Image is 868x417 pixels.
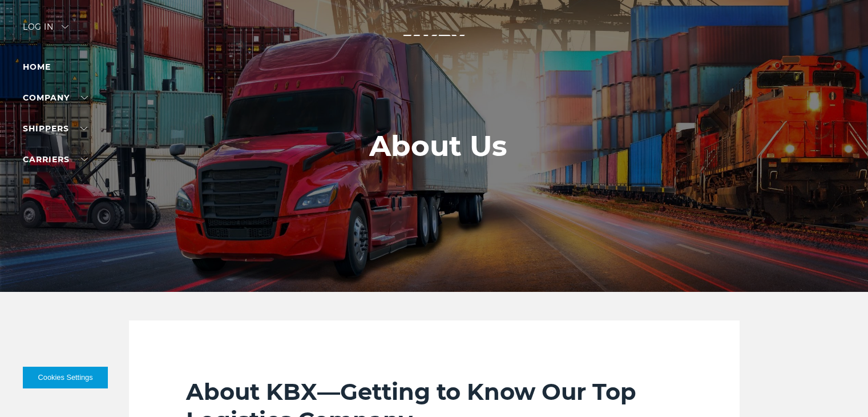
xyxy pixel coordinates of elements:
a: Home [23,62,51,72]
a: Carriers [23,154,88,165]
a: SHIPPERS [23,123,87,134]
button: Cookies Settings [23,367,108,388]
img: kbx logo [391,23,477,73]
div: Log in [23,23,68,39]
h1: About Us [369,130,507,163]
a: Company [23,93,88,103]
img: arrow [62,25,68,29]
